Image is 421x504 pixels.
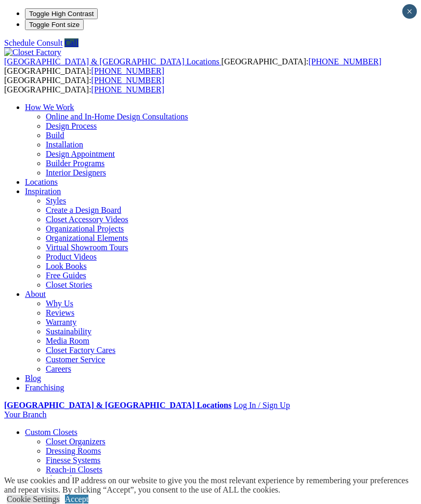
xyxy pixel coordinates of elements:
a: Careers [46,364,71,373]
a: Sustainability [46,327,91,336]
a: Schedule Consult [4,38,62,47]
a: Installation [46,140,83,149]
span: Toggle High Contrast [29,10,94,18]
a: [PHONE_NUMBER] [91,85,164,94]
a: Design Process [46,121,97,130]
a: Look Books [46,262,87,270]
a: [PHONE_NUMBER] [91,66,164,75]
a: Styles [46,196,66,205]
a: Design Appointment [46,149,115,158]
a: Closet Organizers [46,437,106,446]
a: Finesse Systems [46,456,100,465]
a: Customer Service [46,355,105,364]
span: [GEOGRAPHIC_DATA]: [GEOGRAPHIC_DATA]: [4,76,164,94]
button: Toggle Font size [25,19,84,30]
a: Inspiration [25,187,61,196]
a: Blog [25,374,41,383]
a: [PHONE_NUMBER] [91,76,164,85]
a: Free Guides [46,271,86,280]
a: Shoe Closets [46,474,89,483]
a: Virtual Showroom Tours [46,243,128,252]
a: [PHONE_NUMBER] [308,57,381,66]
a: Create a Design Board [46,206,121,214]
span: [GEOGRAPHIC_DATA] & [GEOGRAPHIC_DATA] Locations [4,57,219,66]
button: Close [402,4,417,19]
a: Call [64,38,78,47]
a: Reviews [46,308,74,317]
a: How We Work [25,103,74,112]
a: Franchising [25,383,64,392]
a: [GEOGRAPHIC_DATA] & [GEOGRAPHIC_DATA] Locations [4,57,221,66]
a: Organizational Elements [46,234,128,242]
a: [GEOGRAPHIC_DATA] & [GEOGRAPHIC_DATA] Locations [4,401,231,410]
a: Why Us [46,299,73,308]
a: Product Videos [46,252,97,261]
a: Build [46,131,64,140]
a: Warranty [46,318,76,326]
a: Dressing Rooms [46,446,101,455]
a: Online and In-Home Design Consultations [46,112,188,121]
a: Log In / Sign Up [233,401,290,410]
a: About [25,290,46,298]
span: Toggle Font size [29,21,80,29]
a: Builder Programs [46,159,104,168]
button: Toggle High Contrast [25,8,98,19]
a: Interior Designers [46,168,106,177]
a: Custom Closets [25,428,77,437]
a: Closet Stories [46,280,92,289]
a: Organizational Projects [46,224,124,233]
div: We use cookies and IP address on our website to give you the most relevant experience by remember... [4,476,421,495]
a: Closet Factory Cares [46,346,115,355]
a: Locations [25,178,58,186]
a: Closet Accessory Videos [46,215,128,224]
a: Media Room [46,336,89,345]
a: Reach-in Closets [46,465,102,474]
span: [GEOGRAPHIC_DATA]: [GEOGRAPHIC_DATA]: [4,57,381,75]
a: Accept [65,495,88,503]
a: Your Branch [4,410,46,419]
a: Cookie Settings [7,495,60,503]
img: Closet Factory [4,48,61,57]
